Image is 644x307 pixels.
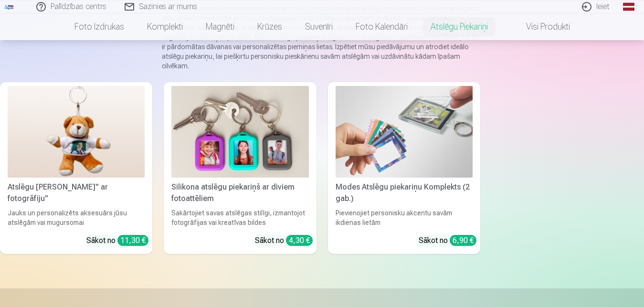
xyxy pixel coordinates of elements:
a: Foto izdrukas [63,13,136,40]
a: Magnēti [194,13,246,40]
img: /fa1 [4,4,14,10]
div: Sākot no [255,235,313,246]
a: Suvenīri [294,13,344,40]
div: Sakārtojiet savas atslēgas stilīgi, izmantojot fotogrāfijas vai kreatīvas bildes [168,208,312,227]
a: Komplekti [136,13,194,40]
div: Jauks un personalizēts aksesuārs jūsu atslēgām vai mugursomai [4,208,148,227]
div: Silikona atslēgu piekariņš ar diviem fotoattēliem [168,181,312,204]
div: 6,90 € [450,235,476,246]
div: Sākot no [419,235,476,246]
a: Atslēgu piekariņi [419,13,499,40]
div: 11,30 € [117,235,148,246]
a: Foto kalendāri [344,13,419,40]
div: Modes Atslēgu piekariņu Komplekts (2 gab.) [332,181,476,204]
a: Modes Atslēgu piekariņu Komplekts (2 gab.)Modes Atslēgu piekariņu Komplekts (2 gab.)Pievienojiet ... [328,82,480,254]
div: 4,30 € [286,235,313,246]
div: Pievienojiet personisku akcentu savām ikdienas lietām [332,208,476,227]
img: Silikona atslēgu piekariņš ar diviem fotoattēliem [171,86,308,178]
img: Atslēgu piekariņš Lācītis" ar fotogrāfiju" [8,86,145,178]
img: Modes Atslēgu piekariņu Komplekts (2 gab.) [336,86,473,178]
div: Atslēgu [PERSON_NAME]" ar fotogrāfiju" [4,181,148,204]
a: Silikona atslēgu piekariņš ar diviem fotoattēliemSilikona atslēgu piekariņš ar diviem fotoattēlie... [164,82,316,254]
div: Sākot no [86,235,148,246]
a: Krūzes [246,13,294,40]
a: Visi produkti [499,13,581,40]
